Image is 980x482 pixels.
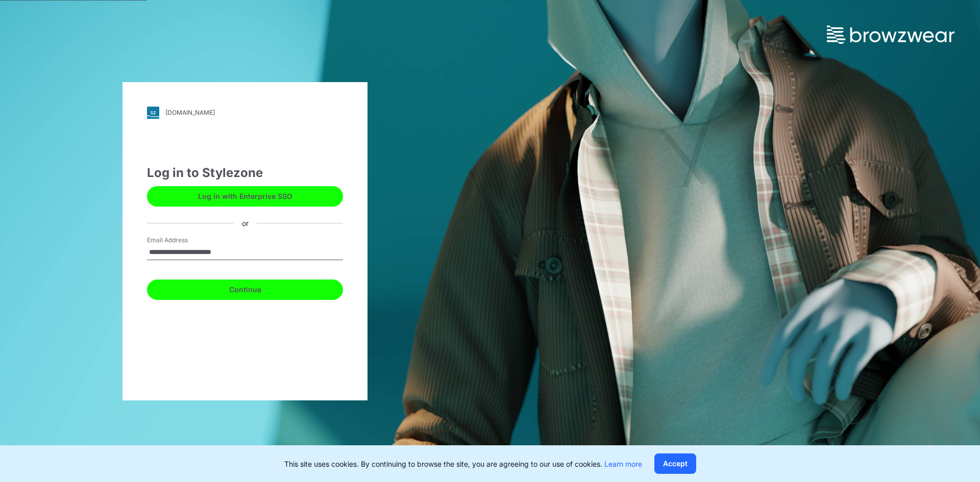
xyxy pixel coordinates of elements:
[827,26,954,44] img: browzwear-logo.73288ffb.svg
[147,107,159,119] img: svg+xml;base64,PHN2ZyB3aWR0aD0iMjgiIGhlaWdodD0iMjgiIHZpZXdCb3g9IjAgMCAyOCAyOCIgZmlsbD0ibm9uZSIgeG...
[234,218,257,229] div: or
[147,186,343,207] button: Log in with Enterprise SSO
[165,109,215,116] div: [DOMAIN_NAME]
[654,453,696,474] button: Accept
[147,236,218,245] label: Email Address
[604,460,642,468] a: Learn more
[147,164,343,182] div: Log in to Stylezone
[147,107,343,119] a: [DOMAIN_NAME]
[147,280,343,300] button: Continue
[284,459,642,469] p: This site uses cookies. By continuing to browse the site, you are agreeing to our use of cookies.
